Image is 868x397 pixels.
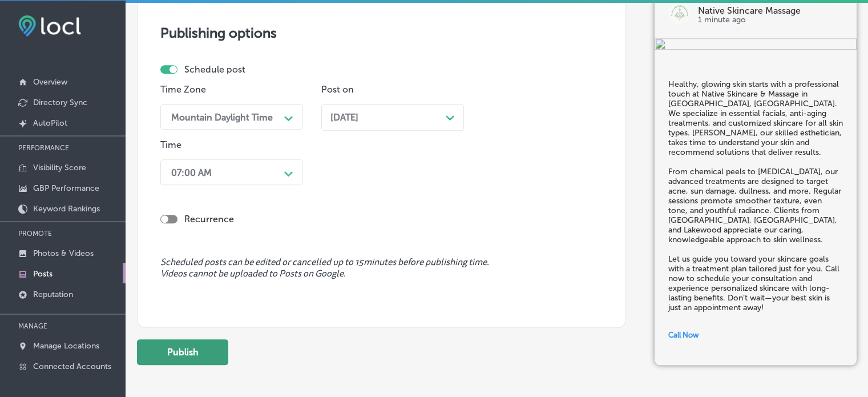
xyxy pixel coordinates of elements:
p: 1 minute ago [698,15,843,25]
img: fda3e92497d09a02dc62c9cd864e3231.png [18,15,81,37]
p: Native Skincare Massage [698,6,843,15]
button: Publish [137,339,228,365]
label: Recurrence [184,214,234,224]
p: Time Zone [160,84,303,95]
p: Posts [33,269,53,279]
p: Manage Locations [33,341,99,351]
p: GBP Performance [33,183,99,193]
span: Scheduled posts can be edited or cancelled up to 15 minutes before publishing time. Videos cannot... [160,257,603,279]
span: Call Now [668,331,699,339]
p: Photos & Videos [33,248,94,258]
div: Mountain Daylight Time [171,111,273,122]
p: Keyword Rankings [33,204,100,214]
h3: Publishing options [160,25,603,41]
p: Visibility Score [33,163,86,173]
span: [DATE] [330,112,358,123]
p: Connected Accounts [33,362,111,371]
img: 9f0f46df-babb-4059-8026-95618af33cec [655,38,857,52]
p: Post on [321,84,464,95]
p: Time [160,139,303,150]
img: logo [668,2,691,25]
p: Reputation [33,290,73,299]
div: 07:00 AM [171,167,212,178]
h5: Healthy, glowing skin starts with a professional touch at Native Skincare & Massage in [GEOGRAPHI... [668,79,843,312]
p: Overview [33,77,67,87]
p: Directory Sync [33,98,87,107]
p: AutoPilot [33,118,67,128]
label: Schedule post [184,64,245,75]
